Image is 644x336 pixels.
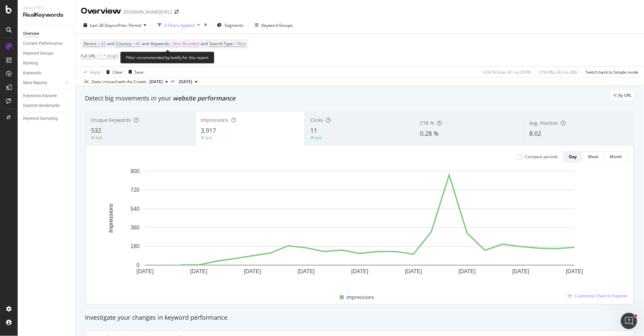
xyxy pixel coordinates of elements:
[97,41,100,46] span: =
[124,8,172,15] div: [DOMAIN_NAME][URL]
[132,41,134,46] span: =
[23,92,70,99] a: Keywords Explorer
[179,79,192,85] span: 2025 Sep. 12th
[420,129,439,137] span: 0.28 %
[575,293,628,299] span: Customize Chart in Explorer
[540,69,577,75] div: 0 % URLs ( 43 on 2M )
[605,151,628,162] button: Month
[97,53,99,59] span: =
[142,41,149,46] span: and
[155,20,203,31] button: 3 Filters Applied
[92,79,147,85] div: Data crossed with the Crawls
[347,293,374,301] span: Impressions
[23,79,63,87] a: More Reports
[134,69,144,75] div: Save
[525,154,558,160] div: Compare periods
[23,60,70,67] a: Ranking
[164,22,195,28] div: 3 Filters Applied
[610,154,622,160] div: Month
[23,40,62,47] div: Content Performance
[81,5,121,17] div: Overview
[136,262,140,268] text: 0
[149,79,163,85] span: 2025 Oct. 3rd
[23,102,60,109] div: Explorer Bookmarks
[203,22,208,29] div: times
[90,22,114,28] span: Last 28 Days
[23,30,39,37] div: Overview
[261,22,293,28] div: Keyword Groups
[405,269,422,275] text: [DATE]
[351,269,368,275] text: [DATE]
[583,151,605,162] button: Week
[135,39,140,49] span: All
[224,22,243,28] span: Segments
[130,168,140,174] text: 900
[176,78,200,86] button: [DATE]
[23,30,70,37] a: Overview
[104,67,123,77] button: Clear
[459,269,476,275] text: [DATE]
[100,51,118,61] span: ^.*-blog$
[201,41,208,46] span: and
[298,269,315,275] text: [DATE]
[315,135,322,141] div: N/A
[81,20,149,31] button: Last 28 DaysvsPrev. Period
[108,204,114,233] text: Impressions
[586,69,639,75] div: Switch back to Simple mode
[205,135,212,141] div: N/A
[126,67,144,77] button: Save
[174,10,179,14] div: arrow-right-arrow-left
[130,206,140,212] text: 540
[23,115,58,122] div: Keyword Sampling
[81,67,100,77] button: Apply
[84,41,96,46] span: Device
[252,20,295,31] button: Keyword Groups
[170,41,172,46] span: =
[81,53,96,59] span: Full URL
[569,154,577,160] div: Day
[101,39,106,49] span: All
[234,41,236,46] span: =
[23,50,53,57] div: Keyword Groups
[244,269,261,275] text: [DATE]
[23,115,70,122] a: Keyword Sampling
[23,60,38,67] div: Ranking
[564,151,583,162] button: Day
[171,78,176,84] span: vs
[23,50,70,57] a: Keyword Groups
[147,78,171,86] button: [DATE]
[23,70,41,77] div: Keywords
[130,244,140,249] text: 180
[201,117,228,123] span: Impressions
[23,79,47,87] div: More Reports
[201,126,216,134] span: 3,917
[583,67,639,77] button: Switch back to Simple mode
[310,117,323,123] span: Clicks
[23,11,70,19] div: RealKeywords
[214,20,246,31] button: Segments
[512,269,529,275] text: [DATE]
[23,102,70,109] a: Explorer Bookmarks
[130,187,140,193] text: 720
[483,69,531,75] div: 0.03 % Clicks ( 91 on 267K )
[237,39,246,49] span: Web
[209,41,233,46] span: Search Type
[23,5,70,11] div: Analytics
[120,52,214,63] div: Filter recommended by botify for this report
[190,269,207,275] text: [DATE]
[23,92,57,99] div: Keywords Explorer
[588,154,599,160] div: Week
[23,70,70,77] a: Keywords
[568,293,628,299] a: Customize Chart in Explorer
[619,93,632,97] span: By URL
[91,168,628,285] svg: A chart.
[173,39,199,49] span: Non-Branded
[130,225,140,230] text: 360
[113,69,123,75] div: Clear
[95,135,103,141] div: N/A
[530,129,541,137] span: 8.02
[530,120,558,126] span: Avg. Position
[107,41,114,46] span: and
[136,269,153,275] text: [DATE]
